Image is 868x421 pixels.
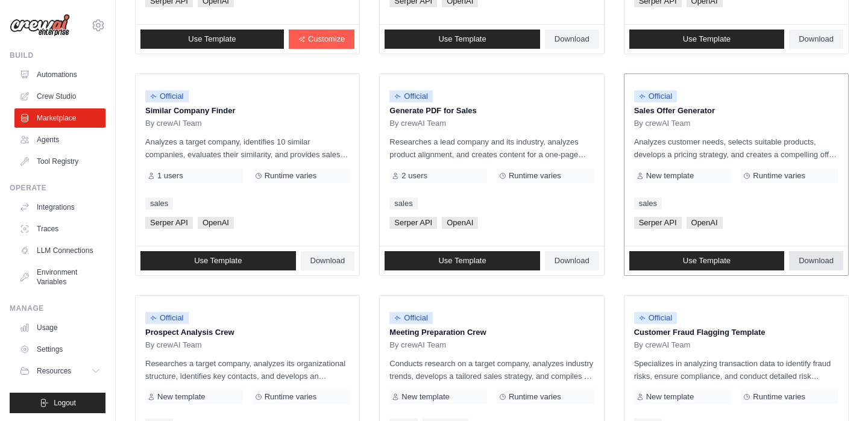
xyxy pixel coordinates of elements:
span: Official [389,90,433,102]
span: Official [389,312,433,324]
a: Download [789,30,843,49]
span: Download [310,256,345,266]
a: Crew Studio [14,87,105,106]
span: New template [646,392,694,402]
span: Download [799,34,834,44]
p: Meeting Preparation Crew [389,326,594,338]
span: OpenAI [442,217,478,229]
p: Prospect Analysis Crew [145,326,350,338]
span: Serper API [634,217,682,229]
span: Runtime varies [265,392,317,402]
a: sales [389,198,417,210]
span: Customize [308,34,345,44]
p: Researches a lead company and its industry, analyzes product alignment, and creates content for a... [389,136,594,161]
p: Similar Company Finder [145,105,350,117]
span: Download [799,256,834,266]
p: Analyzes a target company, identifies 10 similar companies, evaluates their similarity, and provi... [145,136,350,161]
span: Download [555,256,590,266]
a: Use Template [140,30,284,49]
a: Customize [289,30,354,49]
span: By crewAI Team [145,119,202,128]
span: Use Template [188,34,236,44]
div: Manage [10,304,105,313]
a: Integrations [14,198,105,217]
a: LLM Connections [14,241,105,260]
button: Resources [14,361,105,381]
span: Serper API [145,217,193,229]
span: By crewAI Team [389,340,446,350]
span: Runtime varies [509,171,561,181]
p: Analyzes customer needs, selects suitable products, develops a pricing strategy, and creates a co... [634,136,838,161]
span: Runtime varies [753,171,805,181]
span: Official [634,90,678,102]
span: New template [646,171,694,181]
span: By crewAI Team [145,340,202,350]
a: Use Template [140,251,296,270]
p: Generate PDF for Sales [389,105,594,117]
a: Use Template [629,251,785,270]
span: By crewAI Team [634,340,691,350]
a: Traces [14,219,105,239]
span: Logout [54,398,76,408]
span: By crewAI Team [634,119,691,128]
div: Build [10,51,105,60]
a: Download [301,251,355,270]
p: Specializes in analyzing transaction data to identify fraud risks, ensure compliance, and conduct... [634,357,838,382]
a: Download [789,251,843,270]
span: New template [157,392,205,402]
a: Agents [14,130,105,149]
span: OpenAI [687,217,723,229]
span: Download [555,34,590,44]
p: Sales Offer Generator [634,105,838,117]
button: Logout [10,393,105,413]
a: Environment Variables [14,263,105,292]
span: Runtime varies [753,392,805,402]
span: Official [634,312,678,324]
a: Download [545,251,599,270]
span: Resources [37,366,71,376]
a: Usage [14,318,105,337]
img: Logo [10,14,70,37]
span: New template [401,392,449,402]
span: Serper API [389,217,437,229]
span: OpenAI [198,217,234,229]
a: Automations [14,65,105,84]
span: Use Template [683,256,731,266]
span: Use Template [683,34,731,44]
p: Conducts research on a target company, analyzes industry trends, develops a tailored sales strate... [389,357,594,382]
p: Customer Fraud Flagging Template [634,326,838,338]
span: 2 users [401,171,427,181]
a: sales [634,198,662,210]
span: Official [145,312,189,324]
a: Use Template [629,30,785,49]
a: Download [545,30,599,49]
span: Runtime varies [509,392,561,402]
span: Use Template [194,256,242,266]
a: sales [145,198,173,210]
div: Operate [10,183,105,193]
a: Use Template [385,251,540,270]
span: By crewAI Team [389,119,446,128]
a: Marketplace [14,108,105,128]
span: 1 users [157,171,183,181]
span: Use Template [438,256,486,266]
span: Official [145,90,189,102]
a: Settings [14,340,105,359]
span: Runtime varies [265,171,317,181]
a: Use Template [385,30,540,49]
a: Tool Registry [14,152,105,171]
p: Researches a target company, analyzes its organizational structure, identifies key contacts, and ... [145,357,350,382]
span: Use Template [438,34,486,44]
